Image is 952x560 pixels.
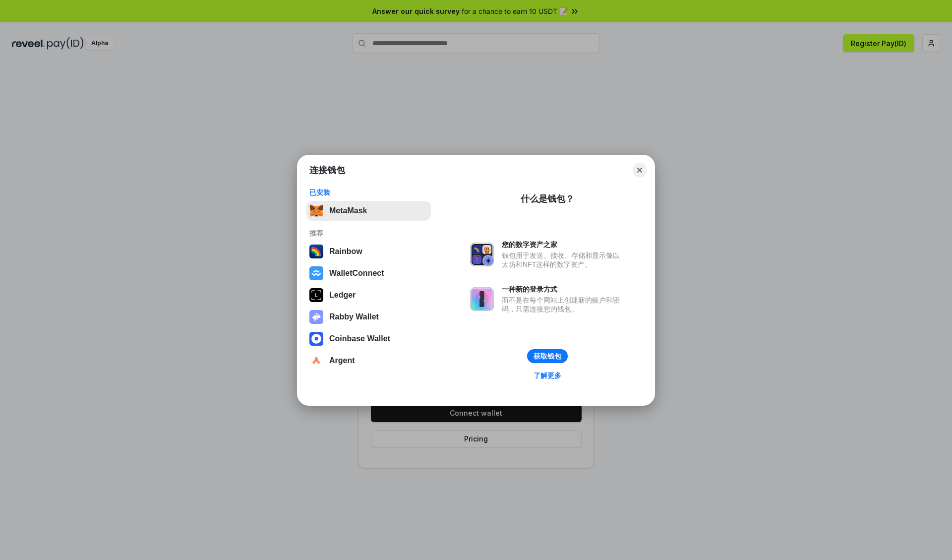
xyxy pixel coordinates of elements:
[470,243,494,266] img: svg+xml,%3Csvg%20xmlns%3D%22http%3A%2F%2Fwww.w3.org%2F2000%2Fsvg%22%20fill%3D%22none%22%20viewBox...
[309,204,323,218] img: svg+xml,%3Csvg%20fill%3D%22none%22%20height%3D%2233%22%20viewBox%3D%220%200%2035%2033%22%20width%...
[309,229,428,238] div: 推荐
[502,240,625,249] div: 您的数字资产之家
[309,245,323,258] img: svg+xml,%3Csvg%20width%3D%22120%22%20height%3D%22120%22%20viewBox%3D%220%200%20120%20120%22%20fil...
[306,201,431,221] button: MetaMask
[309,188,428,197] div: 已安装
[329,247,362,256] div: Rainbow
[502,285,625,294] div: 一种新的登录方式
[329,291,356,300] div: Ledger
[309,354,323,368] img: svg+xml,%3Csvg%20width%3D%2228%22%20height%3D%2228%22%20viewBox%3D%220%200%2028%2028%22%20fill%3D...
[306,351,431,371] button: Argent
[470,287,494,311] img: svg+xml,%3Csvg%20xmlns%3D%22http%3A%2F%2Fwww.w3.org%2F2000%2Fsvg%22%20fill%3D%22none%22%20viewBox...
[309,164,345,176] h1: 连接钱包
[528,369,567,382] a: 了解更多
[329,334,390,343] div: Coinbase Wallet
[534,371,561,380] div: 了解更多
[306,285,431,305] button: Ledger
[329,269,384,278] div: WalletConnect
[521,193,574,205] div: 什么是钱包？
[633,163,647,177] button: Close
[306,242,431,261] button: Rainbow
[527,349,568,363] button: 获取钱包
[306,263,431,283] button: WalletConnect
[309,288,323,302] img: svg+xml,%3Csvg%20xmlns%3D%22http%3A%2F%2Fwww.w3.org%2F2000%2Fsvg%22%20width%3D%2228%22%20height%3...
[306,307,431,327] button: Rabby Wallet
[309,310,323,324] img: svg+xml,%3Csvg%20xmlns%3D%22http%3A%2F%2Fwww.w3.org%2F2000%2Fsvg%22%20fill%3D%22none%22%20viewBox...
[329,356,355,365] div: Argent
[309,332,323,346] img: svg+xml,%3Csvg%20width%3D%2228%22%20height%3D%2228%22%20viewBox%3D%220%200%2028%2028%22%20fill%3D...
[329,312,379,321] div: Rabby Wallet
[502,296,625,313] div: 而不是在每个网站上创建新的账户和密码，只需连接您的钱包。
[502,251,625,269] div: 钱包用于发送、接收、存储和显示像以太坊和NFT这样的数字资产。
[309,266,323,280] img: svg+xml,%3Csvg%20width%3D%2228%22%20height%3D%2228%22%20viewBox%3D%220%200%2028%2028%22%20fill%3D...
[534,352,561,361] div: 获取钱包
[306,329,431,349] button: Coinbase Wallet
[329,206,367,215] div: MetaMask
